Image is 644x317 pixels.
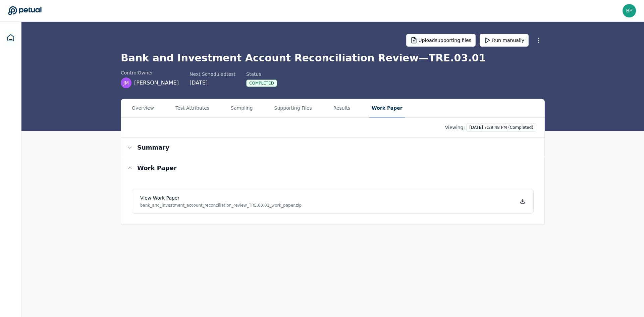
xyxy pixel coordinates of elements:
[123,80,129,86] span: JM
[190,79,235,87] div: [DATE]
[466,123,536,132] button: [DATE] 7:29:48 PM (Completed)
[8,6,42,15] a: Go to Dashboard
[228,99,256,117] button: Sampling
[140,195,302,201] h4: View work paper
[121,69,179,76] div: control Owner
[137,163,177,173] h3: Work paper
[246,71,277,77] div: Status
[369,99,405,117] button: Work Paper
[3,30,19,46] a: Dashboard
[134,79,179,87] span: [PERSON_NAME]
[121,158,544,178] button: Work paper
[331,99,353,117] button: Results
[272,99,315,117] button: Supporting Files
[137,143,169,152] h3: Summary
[623,4,636,17] img: bphillis@eose.com
[121,52,545,64] h1: Bank and Investment Account Reconciliation Review — TRE.03.01
[121,138,544,158] button: Summary
[140,203,302,208] p: bank_and_investment_account_reconciliation_review_TRE.03.01_work_paper.zip
[173,99,212,117] button: Test Attributes
[445,124,465,131] p: Viewing:
[406,34,476,47] button: Uploadsupporting files
[246,80,277,87] div: Completed
[480,34,529,47] button: Run manually
[190,71,235,77] div: Next Scheduled test
[129,99,157,117] button: Overview
[533,34,545,46] button: More Options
